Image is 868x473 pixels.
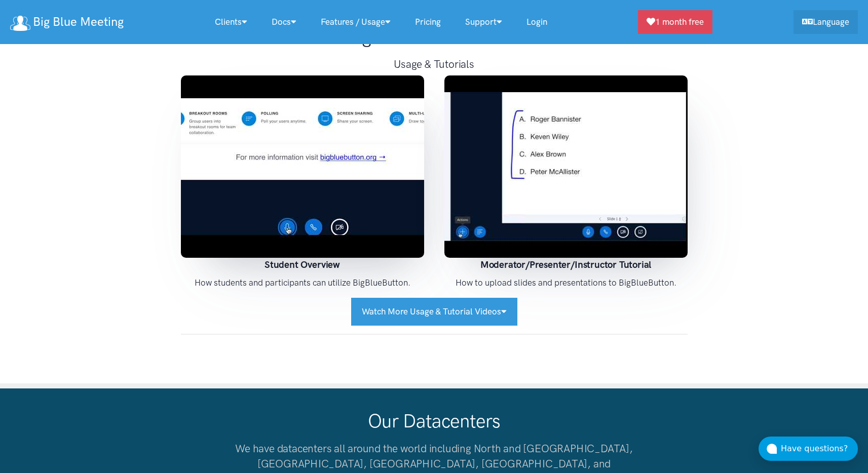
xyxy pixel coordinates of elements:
[313,57,556,71] h3: Usage & Tutorials
[181,75,424,258] img: ...
[309,11,403,33] a: Features / Usage
[265,259,340,270] strong: Student Overview
[444,276,688,290] p: How to upload slides and presentations to BigBlueButton.
[203,11,259,33] a: Clients
[759,437,858,461] button: Have questions?
[181,276,424,290] p: How students and participants can utilize BigBlueButton.
[259,11,309,33] a: Docs
[794,10,858,34] a: Language
[227,409,641,433] h1: Our Datacenters
[10,11,124,33] a: Big Blue Meeting
[351,298,517,326] button: Watch More Usage & Tutorial Videos
[403,11,453,33] a: Pricing
[444,75,688,258] img: ...
[480,259,652,270] strong: Moderator/Presenter/Instructor Tutorial
[10,16,30,31] img: logo
[514,11,559,33] a: Login
[453,11,514,33] a: Support
[638,10,712,34] a: 1 month free
[781,442,858,455] div: Have questions?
